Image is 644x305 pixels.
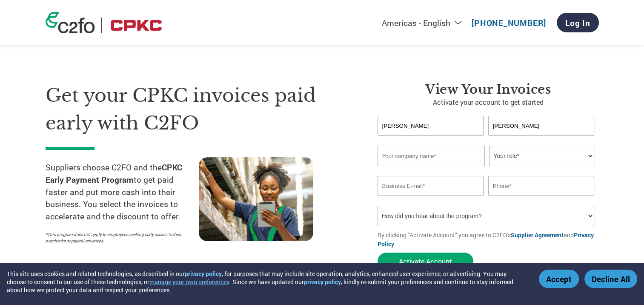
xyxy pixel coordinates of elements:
[511,231,564,239] a: Supplier Agreement
[304,278,341,286] a: privacy policy
[489,146,594,166] select: Title/Role
[378,97,599,107] p: Activate your account to get started
[46,161,199,223] p: Suppliers choose C2FO and the to get paid faster and put more cash into their business. You selec...
[378,176,484,196] input: Invalid Email format
[378,253,473,270] button: Activate Account
[472,17,546,28] a: [PHONE_NUMBER]
[488,176,595,196] input: Phone*
[488,137,595,142] div: Invalid last name or last name is too long
[488,197,595,202] div: Inavlid Phone Number
[557,13,599,32] a: Log In
[539,270,579,288] button: Accept
[378,146,485,166] input: Your company name*
[46,162,182,185] strong: CPKC Early Payment Program
[7,270,527,294] div: This site uses cookies and related technologies, as described in our , for purposes that may incl...
[378,167,595,173] div: Invalid company name or company name is too long
[149,278,229,286] button: manage your own preferences
[185,270,222,278] a: privacy policy
[584,270,637,288] button: Decline All
[378,197,484,202] div: Inavlid Email Address
[199,157,313,241] img: supply chain worker
[378,231,594,248] a: Privacy Policy
[46,12,95,33] img: c2fo logo
[378,116,484,136] input: First Name*
[108,17,164,33] img: CPKC
[378,137,484,142] div: Invalid first name or first name is too long
[378,82,599,97] h3: View Your Invoices
[378,230,599,248] p: By clicking "Activate Account" you agree to C2FO's and
[46,82,352,137] h1: Get your CPKC invoices paid early with C2FO
[488,116,595,136] input: Last Name*
[46,231,190,244] p: *This program does not apply to employees seeking early access to their paychecks or payroll adva...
